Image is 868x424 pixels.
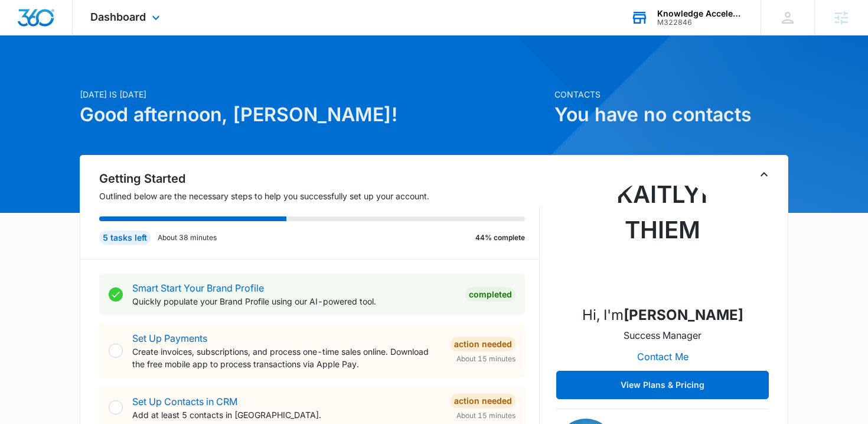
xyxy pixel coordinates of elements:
p: Add at least 5 contacts in [GEOGRAPHIC_DATA]. [132,409,441,421]
p: 44% complete [475,232,525,243]
img: Kaitlyn Thiem [603,177,722,295]
div: 5 tasks left [99,231,151,245]
span: Dashboard [90,11,146,23]
div: Completed [465,287,515,302]
a: Smart Start Your Brand Profile [132,282,264,294]
p: [DATE] is [DATE] [80,88,547,101]
div: Action Needed [451,337,515,351]
strong: [PERSON_NAME] [624,306,743,323]
div: account id [657,18,743,27]
h1: You have no contacts [554,101,788,129]
p: About 38 minutes [158,232,217,243]
a: Set Up Contacts in CRM [132,396,237,407]
h2: Getting Started [99,170,540,187]
p: Quickly populate your Brand Profile using our AI-powered tool. [132,295,456,308]
p: Outlined below are the necessary steps to help you successfully set up your account. [99,190,540,202]
span: About 15 minutes [456,410,515,421]
p: Hi, I'm [582,305,743,326]
p: Contacts [554,88,788,101]
button: View Plans & Pricing [556,371,769,399]
p: Create invoices, subscriptions, and process one-time sales online. Download the free mobile app t... [132,345,441,370]
div: account name [657,9,743,18]
a: Set Up Payments [132,332,207,344]
h1: Good afternoon, [PERSON_NAME]! [80,101,547,129]
button: Contact Me [625,342,700,371]
span: About 15 minutes [456,354,515,364]
p: Success Manager [624,328,701,342]
button: Toggle Collapse [757,167,771,182]
div: Action Needed [451,394,515,408]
